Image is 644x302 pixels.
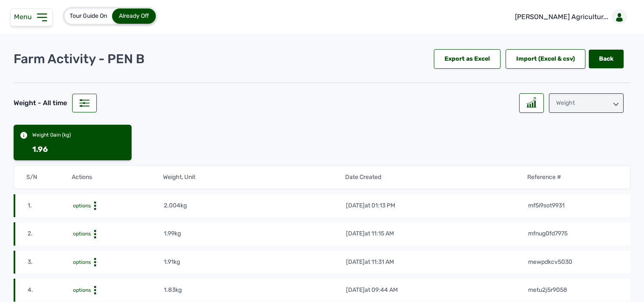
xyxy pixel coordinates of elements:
[32,131,71,138] div: Weight Gain (kg)
[365,286,398,294] span: at 09:44 AM
[14,13,35,21] span: Menu
[73,259,91,265] span: options
[14,98,67,108] div: Weight - All time
[527,173,618,182] th: Reference #
[70,12,107,20] span: Tour Guide On
[434,49,501,69] div: Export as Excel
[27,285,73,295] td: 4.
[14,51,145,67] p: Farm Activity - PEN B
[163,173,345,182] th: Weight, Unit
[365,230,394,237] span: at 11:15 AM
[73,203,91,209] span: options
[346,201,395,210] div: [DATE]
[506,49,585,69] div: Import (Excel & csv)
[163,201,346,210] td: 2.004kg
[515,12,608,22] p: [PERSON_NAME] Agricultur...
[163,229,346,238] td: 1.99kg
[73,231,91,237] span: options
[528,285,619,295] td: metu2j5r9058
[73,287,91,293] span: options
[528,201,619,210] td: mf5i9sot9931
[163,257,346,267] td: 1.91kg
[32,143,48,155] div: 1.96
[27,201,73,210] td: 1.
[549,93,624,113] div: Weight
[345,173,527,182] th: Date Created
[27,257,73,267] td: 3.
[346,258,394,266] div: [DATE]
[346,286,398,294] div: [DATE]
[528,257,619,267] td: mewpdkcv5030
[365,258,394,266] span: at 11:31 AM
[27,229,73,238] td: 2.
[163,285,346,295] td: 1.83kg
[508,5,630,29] a: [PERSON_NAME] Agricultur...
[71,173,163,182] th: Actions
[528,229,619,238] td: mfnug0fd7975
[26,173,71,182] th: S/N
[119,12,149,20] span: Already Off
[365,202,395,209] span: at 01:13 PM
[589,50,624,68] a: Back
[346,229,394,238] div: [DATE]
